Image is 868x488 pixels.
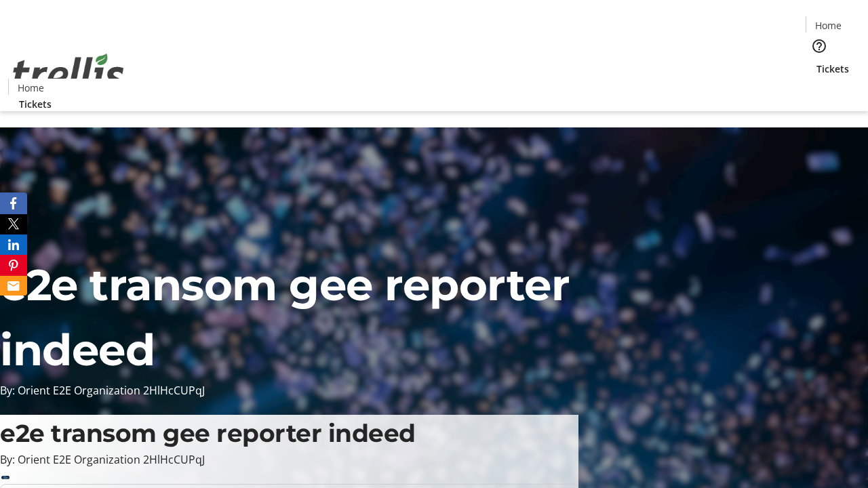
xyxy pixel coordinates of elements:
[806,62,860,76] a: Tickets
[18,81,44,95] span: Home
[9,81,52,95] a: Home
[8,97,62,111] a: Tickets
[8,39,129,106] img: Orient E2E Organization 2HlHcCUPqJ's Logo
[19,97,52,111] span: Tickets
[815,18,842,33] span: Home
[806,18,850,33] a: Home
[816,62,849,76] span: Tickets
[806,33,833,60] button: Help
[806,76,833,103] button: Cart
